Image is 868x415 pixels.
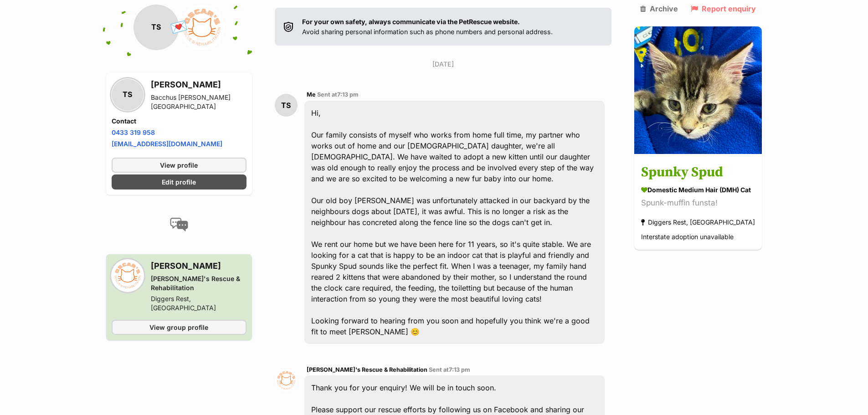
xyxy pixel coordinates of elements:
[307,91,316,98] span: Me
[149,323,208,332] span: View group profile
[151,294,247,313] div: Diggers Rest, [GEOGRAPHIC_DATA]
[151,93,247,111] div: Bacchus [PERSON_NAME][GEOGRAPHIC_DATA]
[169,18,189,37] span: 💌
[641,197,755,210] div: Spunk-muffin funsta!
[112,117,247,126] h4: Contact
[429,366,470,373] span: Sent at
[112,320,247,335] a: View group profile
[112,158,247,173] a: View profile
[641,163,755,183] h3: Spunky Spud
[307,366,427,373] span: [PERSON_NAME]'s Rescue & Rehabilitation
[641,216,755,229] div: Diggers Rest, [GEOGRAPHIC_DATA]
[170,218,188,231] img: conversation-icon-4a6f8262b818ee0b60e3300018af0b2d0b884aa5de6e9bcb8d3d4eeb1a70a7c4.svg
[151,274,247,292] div: [PERSON_NAME]'s Rescue & Rehabilitation
[302,17,553,36] p: Avoid sharing personal information such as phone numbers and personal address.
[641,233,734,241] span: Interstate adoption unavailable
[304,101,605,344] div: Hi, Our family consists of myself who works from home full time, my partner who works out of home...
[160,160,198,170] span: View profile
[134,5,179,50] div: TS
[302,18,520,26] strong: For your own safety, always communicate via the PetRescue website.
[112,260,144,292] img: Oscar's Rescue & Rehabilitation profile pic
[691,5,756,13] a: Report enquiry
[634,26,762,154] img: Spunky Spud
[275,369,298,392] img: Oscar's Rescue & Rehabilitation profile pic
[162,177,196,187] span: Edit profile
[275,94,298,117] div: TS
[317,91,359,98] span: Sent at
[112,140,222,148] a: [EMAIL_ADDRESS][DOMAIN_NAME]
[112,174,247,190] a: Edit profile
[112,128,155,136] a: 0433 319 958
[112,79,144,111] div: TS
[151,260,247,272] h3: [PERSON_NAME]
[449,366,470,373] span: 7:13 pm
[275,59,612,69] p: [DATE]
[179,5,225,50] img: Oscar's Rescue & Rehabilitation profile pic
[634,156,762,250] a: Spunky Spud Domestic Medium Hair (DMH) Cat Spunk-muffin funsta! Diggers Rest, [GEOGRAPHIC_DATA] I...
[640,5,678,13] a: Archive
[641,185,755,195] div: Domestic Medium Hair (DMH) Cat
[151,78,247,91] h3: [PERSON_NAME]
[337,91,359,98] span: 7:13 pm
